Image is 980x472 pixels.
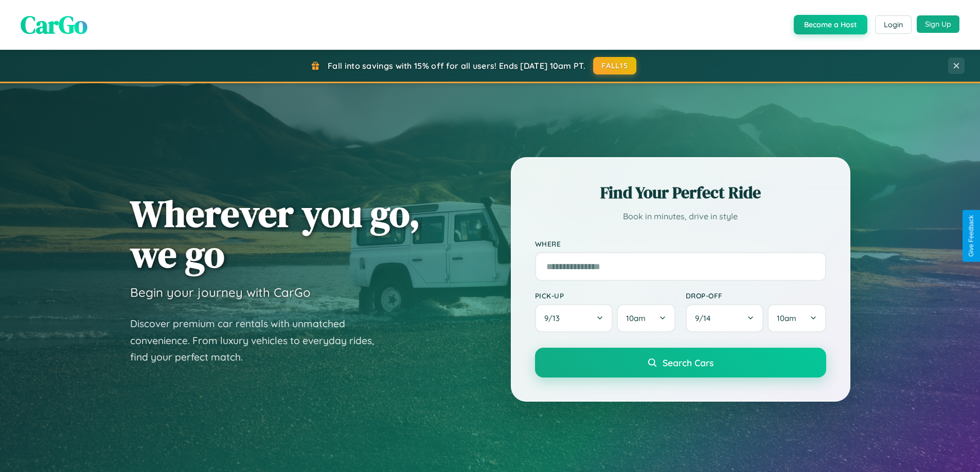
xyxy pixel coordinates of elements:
span: 9 / 13 [544,313,565,323]
span: 9 / 14 [695,313,716,323]
h1: Wherever you go, we go [130,193,420,274]
button: FALL15 [593,57,636,74]
span: Search Cars [663,357,714,368]
h3: Begin your journey with CarGo [130,285,311,300]
button: Become a Host [794,15,867,34]
h2: Find Your Perfect Ride [535,181,826,204]
label: Pick-up [535,291,675,300]
span: 10am [777,313,796,323]
div: Give Feedback [968,215,975,257]
button: Login [875,15,912,34]
button: 10am [617,304,675,332]
p: Book in minutes, drive in style [535,209,826,224]
button: 10am [768,304,826,332]
span: 10am [626,313,646,323]
button: Search Cars [535,348,826,377]
span: CarGo [21,8,87,42]
button: Sign Up [917,15,959,33]
button: 9/13 [535,304,613,332]
p: Discover premium car rentals with unmatched convenience. From luxury vehicles to everyday rides, ... [130,315,387,366]
label: Where [535,239,826,248]
span: Fall into savings with 15% off for all users! Ends [DATE] 10am PT. [328,61,585,71]
label: Drop-off [686,291,826,300]
button: 9/14 [686,304,764,332]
